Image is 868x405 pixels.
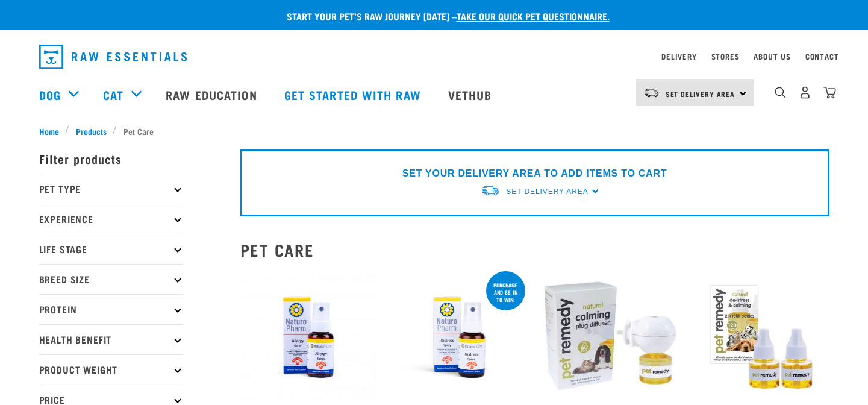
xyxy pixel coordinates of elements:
[39,204,184,234] p: Experience
[457,13,610,19] a: take our quick pet questionnaire.
[402,166,667,181] p: SET YOUR DELIVERY AREA TO ADD ITEMS TO CART
[39,354,184,385] p: Product Weight
[154,71,272,119] a: Raw Education
[39,45,187,69] img: Raw Essentials Logo
[39,86,61,104] a: Dog
[69,125,113,137] a: Products
[799,86,811,99] img: user.png
[39,324,184,354] p: Health Benefit
[39,143,184,174] p: Filter products
[39,125,59,137] span: Home
[30,40,839,74] nav: dropdown navigation
[805,54,839,58] a: Contact
[39,294,184,324] p: Protein
[643,87,660,98] img: van-moving.png
[711,54,740,58] a: Stores
[240,240,829,259] h2: Pet Care
[481,184,500,197] img: van-moving.png
[39,125,66,137] a: Home
[666,92,735,96] span: Set Delivery Area
[823,86,836,99] img: home-icon@2x.png
[486,276,525,309] div: Purchase and be in to win!
[436,71,507,119] a: Vethub
[272,71,436,119] a: Get started with Raw
[39,264,184,294] p: Breed Size
[39,125,829,137] nav: breadcrumbs
[39,174,184,204] p: Pet Type
[39,234,184,264] p: Life Stage
[506,187,588,196] span: Set Delivery Area
[754,54,790,58] a: About Us
[76,125,107,137] span: Products
[103,86,123,104] a: Cat
[661,54,696,58] a: Delivery
[775,87,786,98] img: home-icon-1@2x.png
